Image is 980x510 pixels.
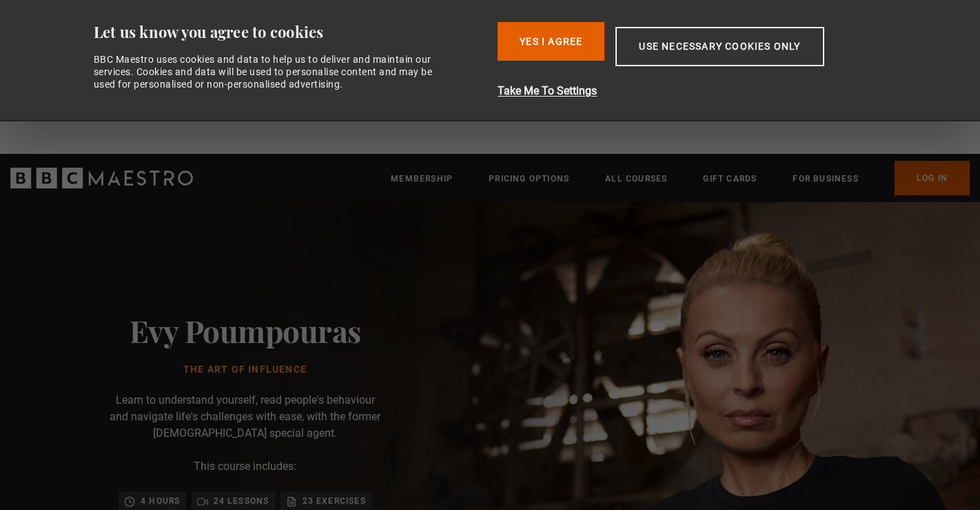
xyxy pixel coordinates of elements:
button: Yes I Agree [498,22,604,61]
a: For business [793,172,858,186]
button: Take Me To Settings [498,83,897,99]
h1: The Art of Influence [130,364,361,375]
a: Membership [391,172,453,186]
a: Gift Cards [703,172,757,186]
svg: BBC Maestro [10,168,193,188]
a: Pricing Options [489,172,569,186]
div: Let us know you agree to cookies [94,22,487,42]
p: Learn to understand yourself, read people's behaviour and navigate life's challenges with ease, w... [108,392,383,442]
a: Log In [895,161,970,195]
a: All Courses [605,172,667,186]
button: Use necessary cookies only [615,27,824,66]
h2: Evy Poumpouras [130,313,361,348]
div: BBC Maestro uses cookies and data to help us to deliver and maintain our services. Cookies and da... [94,53,448,91]
nav: Primary [391,161,970,195]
